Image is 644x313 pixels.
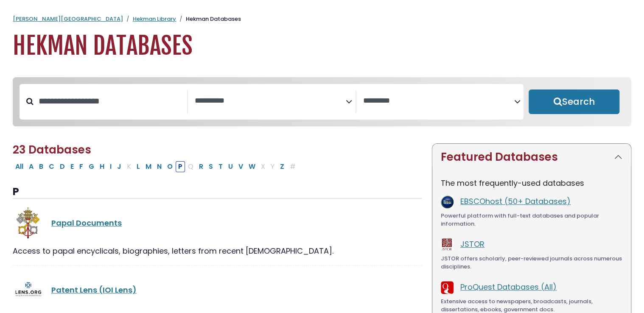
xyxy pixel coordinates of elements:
[133,15,176,23] a: Hekman Library
[68,161,76,172] button: Filter Results E
[13,32,631,60] h1: Hekman Databases
[13,161,26,172] button: All
[34,94,187,108] input: Search database by title or keyword
[441,212,622,228] div: Powerful platform with full-text databases and popular information.
[216,161,225,172] button: Filter Results T
[13,245,422,257] div: Access to papal encyclicals, biographies, letters from recent [DEMOGRAPHIC_DATA].
[441,177,622,189] p: The most frequently-used databases
[13,161,299,171] div: Alpha-list to filter by first letter of database name
[195,97,346,106] textarea: Search
[441,254,622,271] div: JSTOR offers scholarly, peer-reviewed journals across numerous disciplines.
[432,144,631,170] button: Featured Databases
[277,161,287,172] button: Filter Results Z
[134,161,143,172] button: Filter Results L
[529,89,619,114] button: Submit for Search Results
[13,15,123,23] a: [PERSON_NAME][GEOGRAPHIC_DATA]
[363,97,514,106] textarea: Search
[97,161,107,172] button: Filter Results H
[86,161,97,172] button: Filter Results G
[176,161,185,172] button: Filter Results P
[226,161,235,172] button: Filter Results U
[26,161,36,172] button: Filter Results A
[143,161,154,172] button: Filter Results M
[107,161,114,172] button: Filter Results I
[36,161,46,172] button: Filter Results B
[460,282,557,292] a: ProQuest Databases (All)
[57,161,67,172] button: Filter Results D
[13,77,631,126] nav: Search filters
[176,15,241,23] li: Hekman Databases
[51,218,122,228] a: Papal Documents
[246,161,258,172] button: Filter Results W
[115,161,124,172] button: Filter Results J
[165,161,175,172] button: Filter Results O
[236,161,246,172] button: Filter Results V
[206,161,216,172] button: Filter Results S
[46,161,57,172] button: Filter Results C
[13,142,91,157] span: 23 Databases
[460,239,484,249] a: JSTOR
[13,15,631,23] nav: breadcrumb
[196,161,206,172] button: Filter Results R
[51,285,137,295] a: Patent Lens (IOI Lens)
[154,161,164,172] button: Filter Results N
[77,161,86,172] button: Filter Results F
[460,196,571,207] a: EBSCOhost (50+ Databases)
[13,186,422,198] h3: P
